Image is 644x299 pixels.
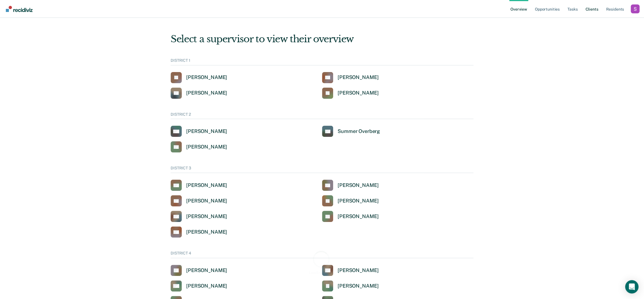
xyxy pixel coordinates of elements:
[338,74,378,81] div: [PERSON_NAME]
[322,72,378,83] a: [PERSON_NAME]
[6,6,33,12] img: Recidiviz
[186,90,227,96] div: [PERSON_NAME]
[171,166,473,173] div: DISTRICT 3
[631,4,640,13] button: Profile dropdown button
[322,280,378,291] a: [PERSON_NAME]
[171,112,473,119] div: DISTRICT 2
[338,90,378,96] div: [PERSON_NAME]
[171,226,227,238] a: [PERSON_NAME]
[338,128,380,135] div: Summer Overberg
[338,283,378,289] div: [PERSON_NAME]
[186,128,227,135] div: [PERSON_NAME]
[186,74,227,81] div: [PERSON_NAME]
[171,33,473,45] div: Select a supervisor to view their overview
[186,267,227,274] div: [PERSON_NAME]
[171,180,227,191] a: [PERSON_NAME]
[338,267,378,274] div: [PERSON_NAME]
[322,211,378,222] a: [PERSON_NAME]
[171,126,227,137] a: [PERSON_NAME]
[171,58,473,65] div: DISTRICT 1
[322,126,380,137] a: Summer Overberg
[186,182,227,189] div: [PERSON_NAME]
[171,88,227,99] a: [PERSON_NAME]
[322,88,378,99] a: [PERSON_NAME]
[171,72,227,83] a: [PERSON_NAME]
[171,251,473,258] div: DISTRICT 4
[338,213,378,220] div: [PERSON_NAME]
[171,195,227,206] a: [PERSON_NAME]
[322,195,378,206] a: [PERSON_NAME]
[171,280,227,291] a: [PERSON_NAME]
[186,283,227,289] div: [PERSON_NAME]
[338,182,378,189] div: [PERSON_NAME]
[338,198,378,204] div: [PERSON_NAME]
[171,141,227,152] a: [PERSON_NAME]
[322,265,378,276] a: [PERSON_NAME]
[186,213,227,220] div: [PERSON_NAME]
[171,211,227,222] a: [PERSON_NAME]
[186,229,227,235] div: [PERSON_NAME]
[171,265,227,276] a: [PERSON_NAME]
[186,198,227,204] div: [PERSON_NAME]
[625,280,638,293] div: Open Intercom Messenger
[186,144,227,150] div: [PERSON_NAME]
[322,180,378,191] a: [PERSON_NAME]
